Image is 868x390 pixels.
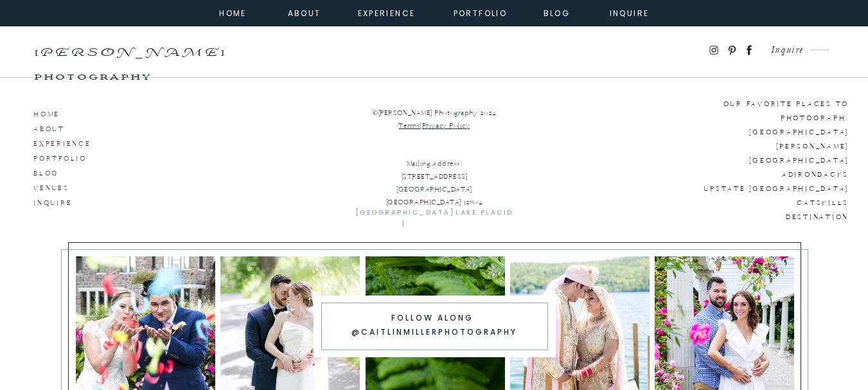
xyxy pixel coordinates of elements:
a: inquire [607,6,653,18]
a: experience [358,6,410,18]
a: Terms [398,121,420,130]
a: HOME [33,107,107,118]
a: Privacy Policy [422,121,470,130]
a: inquire [33,195,107,207]
a: Blog [534,6,580,18]
a: Inquire [761,42,804,59]
a: Venues [33,181,107,192]
a: [GEOGRAPHIC_DATA] | [355,207,453,218]
a: [PERSON_NAME] photography [33,40,306,59]
a: portfolio [453,6,508,18]
a: about [288,6,317,18]
p: Our favorite places to photograph: [GEOGRAPHIC_DATA] [PERSON_NAME] [GEOGRAPHIC_DATA] Adirondacks ... [653,97,849,211]
a: experience [33,136,107,148]
a: portfolio [33,151,107,163]
p: ©[PERSON_NAME] Photography 2024 | Mailing Address: [STREET_ADDRESS] [GEOGRAPHIC_DATA] [GEOGRAPHIC... [369,107,500,201]
nav: Follow along @caitlinmillerphotography [329,311,540,343]
a: BLOG [33,166,107,177]
a: lake placid [456,207,514,218]
a: ABOUT [33,121,107,133]
a: home [216,6,251,18]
